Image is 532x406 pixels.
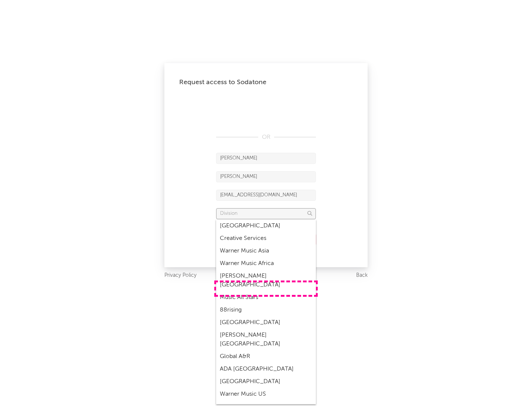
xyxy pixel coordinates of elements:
[216,208,316,219] input: Division
[216,257,316,270] div: Warner Music Africa
[216,190,316,201] input: Email
[216,171,316,182] input: Last Name
[216,350,316,363] div: Global A&R
[216,304,316,316] div: 88rising
[216,232,316,245] div: Creative Services
[216,291,316,304] div: Music All Stars
[216,363,316,375] div: ADA [GEOGRAPHIC_DATA]
[216,375,316,388] div: [GEOGRAPHIC_DATA]
[216,245,316,257] div: Warner Music Asia
[164,271,197,280] a: Privacy Policy
[216,133,316,142] div: OR
[216,220,316,232] div: [GEOGRAPHIC_DATA]
[216,316,316,329] div: [GEOGRAPHIC_DATA]
[216,388,316,400] div: Warner Music US
[179,78,353,87] div: Request access to Sodatone
[216,270,316,291] div: [PERSON_NAME] [GEOGRAPHIC_DATA]
[216,329,316,350] div: [PERSON_NAME] [GEOGRAPHIC_DATA]
[216,153,316,164] input: First Name
[356,271,368,280] a: Back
